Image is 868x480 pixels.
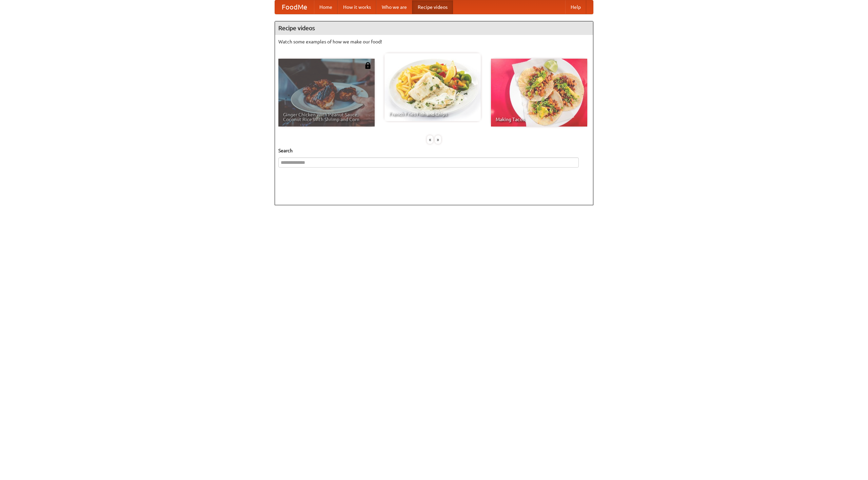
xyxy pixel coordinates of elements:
span: Making Tacos [496,117,583,122]
h5: Search [278,147,590,154]
div: « [427,135,433,144]
a: Recipe videos [412,0,453,14]
div: » [435,135,441,144]
p: Watch some examples of how we make our food! [278,38,590,45]
a: Who we are [376,0,412,14]
a: Help [565,0,586,14]
a: French Fries Fish and Chips [384,53,481,121]
a: Home [314,0,338,14]
a: FoodMe [275,0,314,14]
img: 483408.png [364,62,371,69]
a: How it works [338,0,376,14]
a: Making Tacos [491,59,587,127]
h4: Recipe videos [275,21,593,35]
span: French Fries Fish and Chips [389,112,476,116]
